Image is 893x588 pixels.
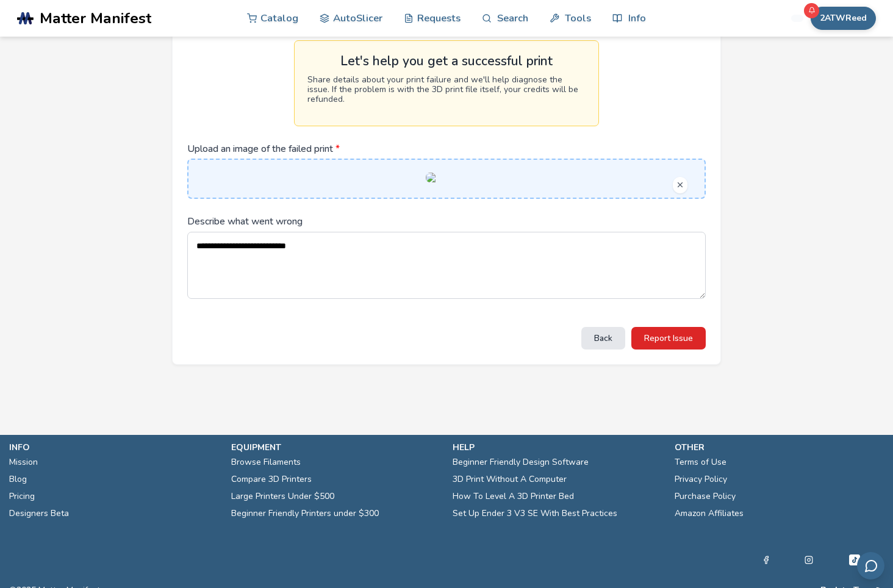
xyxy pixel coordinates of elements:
p: equipment [231,441,441,454]
a: Beginner Friendly Printers under $300 [231,505,379,522]
span: Matter Manifest [40,10,151,27]
button: Report Issue [631,327,706,350]
button: Back [581,327,625,350]
a: Compare 3D Printers [231,471,312,488]
p: Share details about your print failure and we'll help diagnose the issue. If the problem is with ... [307,75,586,104]
button: Preview [673,177,688,193]
a: Browse Filaments [231,454,301,471]
a: Mission [9,454,38,471]
a: Blog [9,471,27,488]
label: Describe what went wrong [187,216,706,227]
a: Large Printers Under $500 [231,488,334,505]
a: Set Up Ender 3 V3 SE With Best Practices [453,505,617,522]
p: other [675,441,884,454]
button: 2ATWReed [811,7,876,30]
a: 3D Print Without A Computer [453,471,567,488]
a: Terms of Use [675,454,726,471]
a: Beginner Friendly Design Software [453,454,589,471]
a: How To Level A 3D Printer Bed [453,488,574,505]
a: Facebook [762,553,770,567]
img: Preview [426,173,467,182]
a: Privacy Policy [675,471,727,488]
p: info [9,441,219,454]
a: Instagram [805,553,813,567]
a: Amazon Affiliates [675,505,744,522]
p: help [453,441,662,454]
a: Pricing [9,488,35,505]
label: Upload an image of the failed print [187,143,706,154]
button: Send feedback via email [857,552,884,579]
a: Tiktok [847,553,862,567]
a: Purchase Policy [675,488,736,505]
h2: Let's help you get a successful print [307,54,586,68]
a: Designers Beta [9,505,69,522]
